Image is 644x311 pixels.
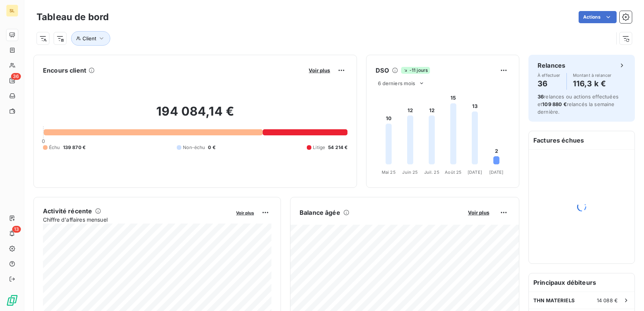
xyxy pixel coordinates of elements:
span: -11 jours [401,67,430,74]
span: Échu [49,144,60,151]
h6: DSO [376,66,389,75]
span: 36 [538,94,544,100]
div: SL [6,5,18,17]
span: 14 088 € [597,297,618,303]
span: Voir plus [236,210,254,216]
span: Non-échu [183,144,205,151]
h6: Factures échues [529,131,634,149]
h6: Balance âgée [300,208,340,217]
span: 54 214 € [328,144,347,151]
h6: Principaux débiteurs [529,273,634,292]
button: Client [71,31,110,46]
h4: 36 [538,78,560,90]
span: Voir plus [468,209,489,216]
h2: 194 084,14 € [43,104,347,127]
button: Voir plus [466,209,492,216]
span: Litige [313,144,325,151]
button: Voir plus [306,67,332,74]
span: 139 870 € [63,144,86,151]
h6: Activité récente [43,206,92,216]
tspan: Juil. 25 [424,170,439,175]
span: 109 880 € [542,101,566,107]
tspan: Août 25 [445,170,462,175]
button: Actions [579,11,617,23]
h6: Relances [538,61,565,70]
span: 6 derniers mois [378,80,415,86]
tspan: Mai 25 [382,170,396,175]
h4: 116,3 k € [573,78,612,90]
span: Chiffre d'affaires mensuel [43,216,231,224]
img: Logo LeanPay [6,294,18,306]
span: Client [82,35,96,41]
span: THN MATERIELS [533,297,575,303]
button: Voir plus [234,209,256,216]
span: Montant à relancer [573,73,612,78]
h3: Tableau de bord [36,10,109,24]
span: À effectuer [538,73,560,78]
span: 36 [11,73,21,80]
h6: Encours client [43,66,86,75]
tspan: Juin 25 [403,170,418,175]
span: 13 [12,226,21,233]
tspan: [DATE] [468,170,482,175]
span: Voir plus [309,67,330,73]
tspan: [DATE] [489,170,504,175]
span: 0 [42,138,45,144]
span: relances ou actions effectuées et relancés la semaine dernière. [538,94,619,115]
span: 0 € [208,144,215,151]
